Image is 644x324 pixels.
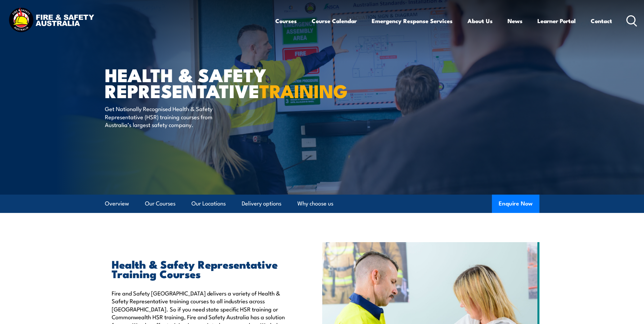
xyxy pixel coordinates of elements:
[112,259,291,278] h2: Health & Safety Representative Training Courses
[259,76,348,104] strong: TRAINING
[312,12,357,30] a: Course Calendar
[105,195,129,213] a: Overview
[508,12,522,30] a: News
[492,195,539,213] button: Enquire Now
[275,12,297,30] a: Courses
[105,67,273,98] h1: Health & Safety Representative
[537,12,576,30] a: Learner Portal
[591,12,612,30] a: Contact
[105,105,229,128] p: Get Nationally Recognised Health & Safety Representative (HSR) training courses from Australia’s ...
[467,12,493,30] a: About Us
[297,195,333,213] a: Why choose us
[191,195,226,213] a: Our Locations
[372,12,453,30] a: Emergency Response Services
[145,195,176,213] a: Our Courses
[242,195,281,213] a: Delivery options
